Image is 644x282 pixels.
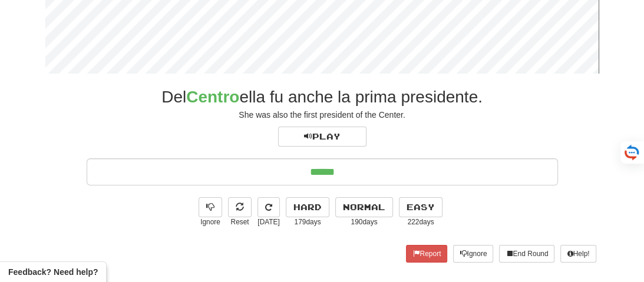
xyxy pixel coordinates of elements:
[335,217,393,227] small: 190 days
[257,217,280,227] small: [DATE]
[45,85,599,109] div: Del ella fu anche la prima presidente.
[8,266,98,278] span: Open feedback widget
[286,217,329,227] small: 179 days
[199,217,222,227] small: Ignore
[304,131,341,141] span: Play
[228,217,252,227] small: Reset
[399,217,442,227] small: 222 days
[399,197,442,217] button: Easy
[278,127,366,147] button: Play
[560,245,596,263] button: Help!
[406,245,447,263] button: Report
[335,197,393,217] button: Normal
[45,109,599,121] div: She was also the first president of the Center.
[499,245,554,263] button: End Round
[286,197,329,217] button: Hard
[186,88,239,106] span: Centro
[453,245,493,263] button: Ignore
